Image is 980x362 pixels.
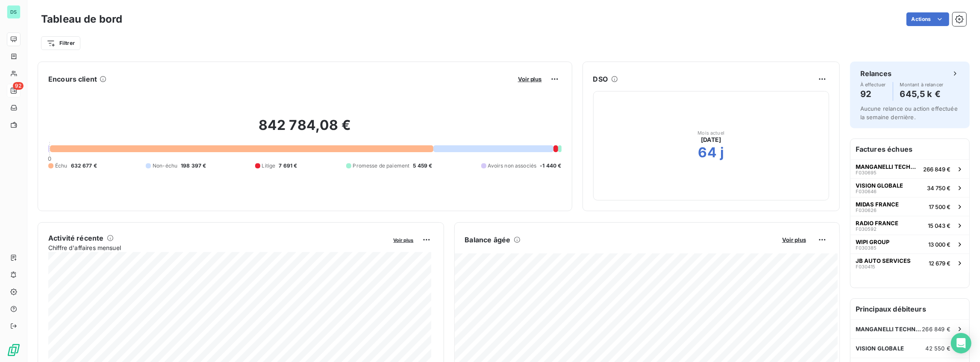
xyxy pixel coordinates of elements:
[856,264,875,269] span: F030415
[71,162,97,170] span: 632 677 €
[856,220,898,227] span: RADIO FRANCE
[851,299,969,319] h6: Principaux débiteurs
[48,233,103,243] h6: Activité récente
[720,144,724,161] h2: j
[593,74,608,84] h6: DSO
[860,68,892,79] h6: Relances
[465,235,511,245] h6: Balance âgée
[851,197,969,216] button: MIDAS FRANCEF03062617 500 €
[488,162,537,170] span: Avoirs non associés
[698,130,725,135] span: Mois actuel
[856,245,877,250] span: F030385
[391,236,416,244] button: Voir plus
[48,155,51,162] span: 0
[518,76,542,82] span: Voir plus
[900,87,944,101] h4: 645,5 k €
[926,345,951,352] span: 42 550 €
[851,159,969,178] button: MANGANELLI TECHNOLOGYF030695266 849 €
[928,241,951,248] span: 13 000 €
[856,326,922,333] span: MANGANELLI TECHNOLOGY
[856,163,920,170] span: MANGANELLI TECHNOLOGY
[48,117,562,142] h2: 842 784,08 €
[55,162,68,170] span: Échu
[353,162,410,170] span: Promesse de paiement
[782,236,806,243] span: Voir plus
[856,208,877,213] span: F030626
[856,201,899,208] span: MIDAS FRANCE
[856,182,903,189] span: VISION GLOBALE
[41,36,80,50] button: Filtrer
[48,243,388,252] span: Chiffre d'affaires mensuel
[856,227,877,232] span: F030592
[860,82,886,87] span: À effectuer
[780,236,809,244] button: Voir plus
[41,12,122,27] h3: Tableau de bord
[515,75,544,83] button: Voir plus
[922,326,951,333] span: 266 849 €
[856,238,889,245] span: WIPI GROUP
[279,162,297,170] span: 7 691 €
[856,345,904,352] span: VISION GLOBALE
[851,253,969,272] button: JB AUTO SERVICESF03041512 679 €
[48,74,97,84] h6: Encours client
[856,170,877,175] span: F030695
[860,87,886,101] h4: 92
[906,12,949,26] button: Actions
[923,166,951,173] span: 266 849 €
[698,144,717,161] h2: 64
[927,185,951,191] span: 34 750 €
[153,162,177,170] span: Non-échu
[900,82,944,87] span: Montant à relancer
[851,178,969,197] button: VISION GLOBALEF03064634 750 €
[851,216,969,235] button: RADIO FRANCEF03059215 043 €
[856,257,911,264] span: JB AUTO SERVICES
[851,139,969,159] h6: Factures échues
[851,235,969,253] button: WIPI GROUPF03038513 000 €
[701,135,721,144] span: [DATE]
[856,189,877,194] span: F030646
[7,5,21,19] div: DS
[413,162,433,170] span: 5 459 €
[181,162,206,170] span: 198 397 €
[394,237,414,243] span: Voir plus
[13,82,24,90] span: 92
[540,162,561,170] span: -1 440 €
[951,333,971,353] div: Open Intercom Messenger
[262,162,276,170] span: Litige
[860,105,958,121] span: Aucune relance ou action effectuée la semaine dernière.
[7,343,21,357] img: Logo LeanPay
[929,203,951,210] span: 17 500 €
[929,260,951,267] span: 12 679 €
[928,222,951,229] span: 15 043 €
